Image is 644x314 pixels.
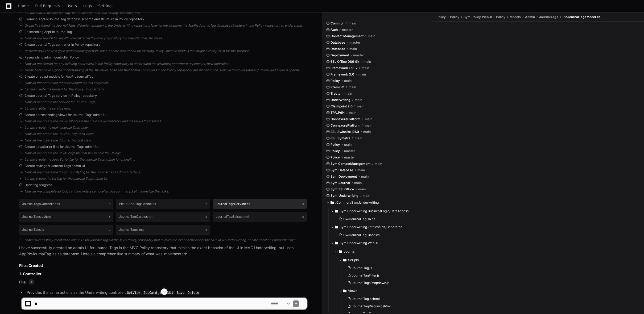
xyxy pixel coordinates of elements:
span: main [365,117,372,121]
span: Create corresponding views for Journal Tags admin UI [24,113,106,117]
button: JournalTags.less8 [116,225,210,235]
span: Create Journal Tags controller in Policy repository [24,43,100,47]
span: Sym.Underwriting [331,194,358,198]
span: master [344,155,355,160]
div: Now let me create the JavaScript file that will handle the UI logic: [24,151,307,155]
h3: 1. Controller [19,271,307,277]
span: 2 [205,202,207,206]
span: main [357,168,365,172]
span: main [354,181,362,185]
span: main [368,34,375,38]
svg: Directory [339,248,342,255]
span: Sym.Underwriting.BusinessLogic/DataAccess [340,209,408,213]
span: Researching AppPlcJournalTag [24,30,72,34]
span: main [363,130,371,134]
button: JournalTagsController.cs1 [19,199,113,209]
span: Journal [344,249,355,254]
strong: File: [19,280,27,284]
span: 1 [109,202,110,206]
div: Now let me complete all todos and provide a comprehensive summary. Let me finalize the tasks: [24,189,307,194]
h1: JournalTags.less [119,228,144,231]
button: UwrJournalTagDA.cs [337,215,425,223]
span: Logs [83,4,92,7]
span: Treaty [331,91,340,96]
span: 8 [205,228,207,232]
div: Perfect! Now I have a good understanding of both sides. Let me also check for existing Policy-spe... [24,49,307,53]
span: PlcJournalTagsModel.cs [563,15,601,19]
button: Scripts [339,256,428,264]
span: Sym.ContactManagement [331,162,370,166]
span: main [349,47,357,51]
span: master [349,40,360,45]
span: main [344,143,352,147]
h1: JournalTagsService.cs [216,202,250,206]
span: main [363,194,370,198]
svg: Directory [335,224,338,230]
span: main [355,136,362,140]
span: Policy [331,143,340,147]
span: 4 [109,215,110,219]
span: Home [18,4,29,7]
span: Users [67,4,77,7]
span: Claimpoint 2.0 [331,104,353,108]
h2: Files Created [19,263,307,268]
button: Journal [335,247,428,256]
span: ConnexurePlatform [331,123,361,128]
span: Underwriting [331,98,350,102]
span: JournalTagsDropdown.js [352,281,389,285]
div: Now let me create the service for Journal Tags: [24,100,307,104]
div: Now let me create the views. I'll create the main views directory and the views themselves: [24,119,307,123]
span: JournalTagFilter.js [352,273,379,278]
div: I have successfully created an admin UI for Journal Tags in the MVC Policy repository that mimics... [24,238,307,242]
span: 3 [302,202,304,206]
button: Views [339,287,428,295]
button: JournalTagsDropdown.js [345,279,425,287]
span: 5 [205,215,207,219]
span: master [342,28,353,32]
span: UwrJournalTag_Base.cs [343,233,379,237]
button: JournalTags.cshtml4 [19,212,113,222]
span: ESL.Symetra [331,136,350,140]
button: JournalTags.js7 [19,225,113,235]
span: Create JavaScript files for Journal Tags admin UI [24,145,98,149]
span: Pull Requests [35,4,60,7]
div: Now let me create the Journal Tag Card view: [24,132,307,136]
span: 1 [29,279,34,284]
span: main [375,162,382,166]
span: Database [331,40,345,45]
button: JournalTagCard.cshtml5 [116,212,210,222]
span: Database [331,47,345,51]
span: main [357,104,364,108]
span: ESL Office DS9 Git [331,60,359,64]
span: Premium [331,85,344,89]
button: JournalTagEdit.cshtml6 [213,212,307,222]
button: JournalTagsService.cs3 [213,199,307,209]
h1: JournalTags.cshtml [22,215,52,218]
span: Admin [525,15,535,19]
span: main [365,123,372,128]
span: Policy [331,149,340,153]
div: Let me create the JavaScript file for the Journal Tags admin functionality: [24,157,307,162]
button: Sym.Underwriting.BusinessLogic/DataAccess [331,207,428,215]
span: Create Journal Tags service in Policy repository [24,94,97,98]
svg: Directory [335,208,338,214]
span: main [361,174,369,179]
span: Scripts [348,258,359,262]
div: Now let me create the models needed for this controller: [24,81,307,85]
span: Sym.Underwriting.WebUI [340,241,378,245]
div: Now let me search for AppPlcJournalTag in the Policy repository to understand its structure. [24,36,307,40]
span: main [364,60,371,64]
span: Common [331,21,344,26]
span: Updating progress [24,183,52,187]
div: Let me create the models for the Policy Journal Tags: [24,87,307,91]
span: JournalTag.js [352,266,372,270]
span: main [358,187,366,191]
button: /Common/Sym.Underwriting [326,198,428,207]
span: Policy [331,79,340,83]
span: Create or adapt models for AppPlcJournalTag [24,74,93,79]
div: Now let me create the CSS/LESS styling for the Journal Tags admin interface: [24,170,307,174]
span: main [344,79,352,83]
span: /Common/Sym.Underwriting [335,200,379,205]
button: UwrJournalTag_Base.cs [337,231,425,239]
span: master [344,149,355,153]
